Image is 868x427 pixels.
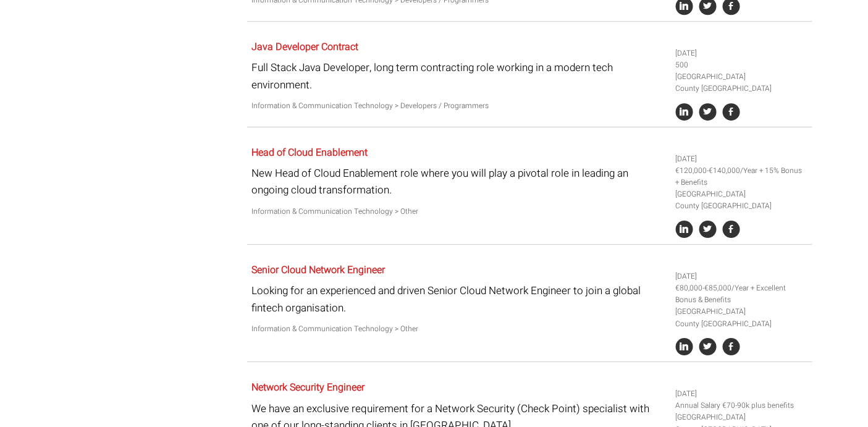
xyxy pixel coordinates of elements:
[676,48,808,59] li: [DATE]
[676,153,808,165] li: [DATE]
[252,323,667,335] p: Information & Communication Technology > Other
[676,271,808,282] li: [DATE]
[676,71,808,95] li: [GEOGRAPHIC_DATA] County [GEOGRAPHIC_DATA]
[252,380,365,395] a: Network Security Engineer
[252,100,667,112] p: Information & Communication Technology > Developers / Programmers
[676,59,808,71] li: 500
[252,145,368,160] a: Head of Cloud Enablement
[676,306,808,329] li: [GEOGRAPHIC_DATA] County [GEOGRAPHIC_DATA]
[252,59,667,93] p: Full Stack Java Developer, long term contracting role working in a modern tech environment.
[252,263,386,277] a: Senior Cloud Network Engineer
[676,165,808,188] li: €120,000-€140,000/Year + 15% Bonus + Benefits
[676,400,808,412] li: Annual Salary €70-90k plus benefits
[676,188,808,212] li: [GEOGRAPHIC_DATA] County [GEOGRAPHIC_DATA]
[252,282,667,316] p: Looking for an experienced and driven Senior Cloud Network Engineer to join a global fintech orga...
[252,206,667,218] p: Information & Communication Technology > Other
[676,282,808,306] li: €80,000-€85,000/Year + Excellent Bonus & Benefits
[252,40,359,54] a: Java Developer Contract
[252,165,667,198] p: New Head of Cloud Enablement role where you will play a pivotal role in leading an ongoing cloud ...
[676,388,808,400] li: [DATE]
